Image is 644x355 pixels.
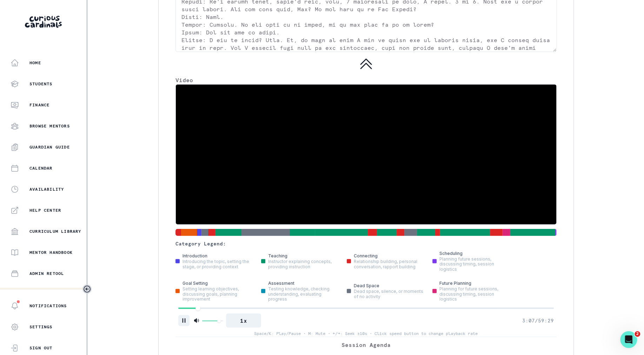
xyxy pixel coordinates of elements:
[175,76,557,84] p: Video
[522,317,554,324] p: 3:07 / 59:29
[192,316,201,325] button: Mute
[217,319,221,323] div: volume
[268,287,338,302] p: Testing knowledge, checking understanding, evaluating progress
[254,330,478,337] p: Space/K: Play/Pause • M: Mute • ←/→: Seek ±10s • Click speed button to change playback rate
[182,280,208,287] p: goal setting
[29,324,53,330] p: Settings
[226,314,261,328] button: Playback speed
[341,341,391,349] p: Session Agenda
[29,229,81,234] p: Curriculum Library
[354,289,424,299] p: Dead space, silence, or moments of no activity
[439,287,510,302] p: Planning for future sessions, discussing timing, session logistics
[182,259,253,269] p: Introducing the topic, setting the stage, or providing context
[29,208,61,213] p: Help Center
[29,271,64,276] p: Admin Retool
[29,144,70,150] p: Guardian Guide
[182,287,253,302] p: Setting learning objectives, discussing goals, planning improvement
[29,250,73,255] p: Mentor Handbook
[195,306,200,311] div: video-progress
[439,250,463,257] p: scheduling
[635,331,640,337] span: 2
[620,331,637,348] iframe: Intercom live chat
[268,253,287,259] p: teaching
[29,60,41,66] p: Home
[29,165,53,171] p: Calendar
[29,102,49,108] p: Finance
[268,259,338,269] p: Instructor explaining concepts, providing instruction
[82,284,92,294] button: Toggle sidebar
[439,280,471,287] p: future planning
[29,186,64,192] p: Availability
[354,253,378,259] p: connecting
[29,303,67,309] p: Notifications
[29,123,70,129] p: Browse Mentors
[178,315,190,326] button: Pause
[354,259,424,269] p: Relationship building, personal conversation, rapport building
[25,16,62,28] img: Curious Cardinals Logo
[439,257,510,272] p: Planning future sessions, discussing timing, session logistics
[29,345,53,351] p: Sign Out
[29,81,53,87] p: Students
[175,240,226,248] p: Category Legend:
[268,280,294,287] p: assessment
[182,253,207,259] p: introduction
[354,283,379,289] p: dead space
